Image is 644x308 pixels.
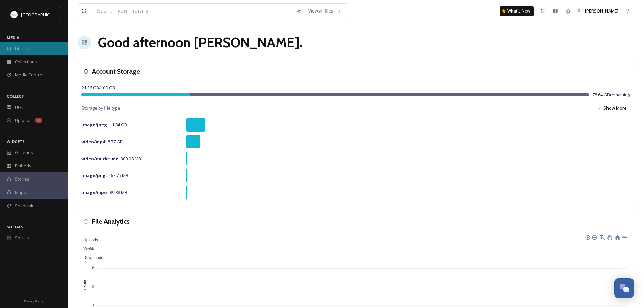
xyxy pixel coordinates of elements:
[15,176,29,182] span: Stories
[621,234,627,240] div: Menu
[78,246,94,251] span: Views
[81,189,109,195] strong: image/mpo :
[7,139,25,144] span: WIDGETS
[585,235,590,239] div: Zoom In
[35,118,42,123] div: 2
[11,11,18,18] img: Frame%2013.png
[24,299,44,303] span: Privacy Policy
[90,247,94,251] tspan: 12
[78,255,103,260] span: Downloads
[81,139,123,145] span: 8.77 GB
[592,235,596,239] div: Zoom Out
[81,122,109,128] strong: image/jpeg :
[15,104,24,111] span: UGC
[15,45,28,52] span: Library
[81,105,120,111] span: Storage by file type
[94,4,293,19] input: Search your library
[585,8,618,14] span: [PERSON_NAME]
[81,172,128,179] span: 267.75 MB
[574,4,622,18] a: [PERSON_NAME]
[92,217,130,227] h3: File Analytics
[7,94,24,99] span: COLLECT
[500,6,534,16] a: What's New
[81,139,106,145] strong: video/mp4 :
[15,149,33,156] span: Galleries
[15,163,31,169] span: Embeds
[594,101,630,115] button: Show More
[15,72,45,78] span: Media Centres
[607,235,611,239] div: Panning
[24,297,44,305] a: Privacy Policy
[92,265,94,269] tspan: 9
[92,284,94,288] tspan: 6
[81,189,127,195] span: 89.88 MB
[81,85,115,91] span: 21.36 GB / 100 GB
[81,172,107,179] strong: image/png :
[15,203,33,209] span: SnapLink
[78,238,98,242] span: Uploads
[81,156,141,162] span: 300.08 MB
[592,92,630,98] span: 78.64 GB remaining
[15,58,37,65] span: Collections
[15,117,32,124] span: Uploads
[98,32,303,53] h1: Good afternoon [PERSON_NAME] .
[7,35,19,40] span: MEDIA
[15,189,26,196] span: Maps
[92,67,140,76] h3: Account Storage
[599,234,605,240] div: Selection Zoom
[614,278,634,298] button: Open Chat
[614,234,620,240] div: Reset Zoom
[81,156,120,162] strong: video/quicktime :
[92,303,94,307] tspan: 3
[21,11,64,18] span: [GEOGRAPHIC_DATA]
[83,280,87,290] text: Count
[7,224,23,229] span: SOCIALS
[15,235,29,241] span: Socials
[305,4,344,18] a: View all files
[81,122,127,128] span: 11.84 GB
